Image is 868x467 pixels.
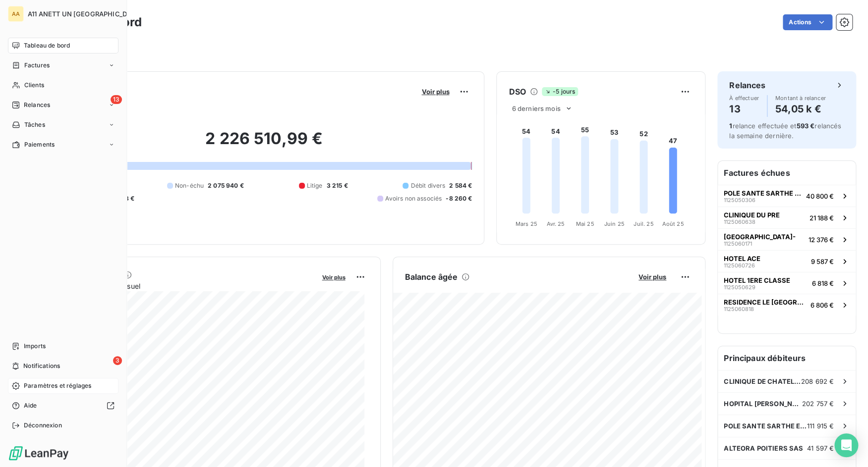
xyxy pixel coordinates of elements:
h4: 54,05 k € [775,101,826,117]
h6: DSO [509,86,525,98]
span: 41 597 € [807,444,834,452]
span: 40 800 € [806,192,834,200]
span: Avoirs non associés [385,194,442,203]
span: [GEOGRAPHIC_DATA]- [724,233,796,241]
button: [GEOGRAPHIC_DATA]-112506017112 376 € [718,228,856,250]
span: 3 215 € [326,181,347,190]
span: Relances [24,101,50,109]
span: 12 376 € [809,236,834,244]
span: CLINIQUE DU PRE [724,211,780,219]
span: Paiements [24,140,55,149]
a: Clients [8,77,118,93]
tspan: Avr. 25 [547,220,565,227]
span: Non-échu [175,181,204,190]
span: 6 derniers mois [512,104,560,112]
img: Logo LeanPay [8,445,69,461]
button: Voir plus [418,87,452,96]
span: Voir plus [322,274,346,281]
a: Aide [8,398,118,414]
button: RESIDENCE LE [GEOGRAPHIC_DATA]11250608186 806 € [718,294,856,315]
span: -8 260 € [446,194,472,203]
span: HOPITAL [PERSON_NAME] L'ABBESSE [724,400,802,408]
tspan: Mars 25 [516,220,537,227]
button: Actions [783,14,832,30]
span: Imports [24,342,46,351]
span: POLE SANTE SARTHE ET [GEOGRAPHIC_DATA] [724,422,807,430]
span: relance effectuée et relancés la semaine dernière. [729,122,841,140]
span: Aide [24,401,37,410]
span: 2 584 € [449,181,472,190]
span: Clients [24,81,44,90]
h6: Principaux débiteurs [718,346,856,370]
button: POLE SANTE SARTHE ET [GEOGRAPHIC_DATA]112505030640 800 € [718,185,856,207]
button: HOTEL 1ERE CLASSE11250506296 818 € [718,272,856,294]
span: CLINIQUE DE CHATELLERAULT [724,377,801,385]
div: Open Intercom Messenger [834,433,858,457]
h2: 2 226 510,99 € [56,129,472,158]
h6: Factures échues [718,161,856,185]
span: 1 [729,122,732,130]
a: Paramètres et réglages [8,378,118,394]
span: 202 757 € [802,400,834,408]
a: Imports [8,338,118,354]
button: Voir plus [636,272,669,281]
div: AA [8,6,24,22]
span: 1125060818 [724,306,754,312]
span: Débit divers [410,181,445,190]
a: Paiements [8,137,118,153]
span: Factures [24,61,50,70]
span: 6 806 € [810,301,834,309]
span: Tableau de bord [24,41,70,50]
span: 1125060171 [724,241,752,247]
span: À effectuer [729,95,759,101]
span: Déconnexion [24,421,62,430]
tspan: Juin 25 [604,220,625,227]
span: 593 € [796,122,814,130]
span: -5 jours [542,87,578,96]
button: CLINIQUE DU PRE112506063821 188 € [718,207,856,228]
span: 208 692 € [801,377,834,385]
span: 1125050306 [724,197,755,203]
span: HOTEL 1ERE CLASSE [724,276,790,284]
span: Tâches [24,120,45,129]
span: RESIDENCE LE [GEOGRAPHIC_DATA] [724,298,807,306]
span: 111 915 € [807,422,834,430]
tspan: Juil. 25 [634,220,653,227]
span: ALTEORA POITIERS SAS [724,444,803,452]
span: POLE SANTE SARTHE ET [GEOGRAPHIC_DATA] [724,189,802,197]
span: 21 188 € [810,214,834,222]
span: Chiffre d'affaires mensuel [56,281,315,291]
span: Voir plus [421,88,449,96]
tspan: Août 25 [662,220,684,227]
span: 6 818 € [812,279,834,287]
span: Litige [307,181,323,190]
a: Tâches [8,117,118,133]
button: Voir plus [319,272,348,281]
a: Tableau de bord [8,38,118,53]
a: 13Relances [8,97,118,113]
span: Notifications [23,362,60,370]
span: 1125050629 [724,284,755,290]
span: Montant à relancer [775,95,826,101]
button: HOTEL ACE11250607269 587 € [718,250,856,272]
a: Factures [8,57,118,73]
h6: Balance âgée [405,271,458,283]
span: 2 075 940 € [208,181,244,190]
h4: 13 [729,101,759,117]
span: 3 [113,356,122,365]
span: 1125060726 [724,262,755,268]
span: Paramètres et réglages [24,381,91,390]
span: 13 [111,95,122,104]
span: A11 ANETT UN [GEOGRAPHIC_DATA] [28,10,142,18]
span: HOTEL ACE [724,255,760,262]
tspan: Mai 25 [576,220,594,227]
span: 9 587 € [811,258,834,265]
span: Voir plus [638,273,666,281]
h6: Relances [729,79,765,91]
span: 1125060638 [724,219,755,225]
